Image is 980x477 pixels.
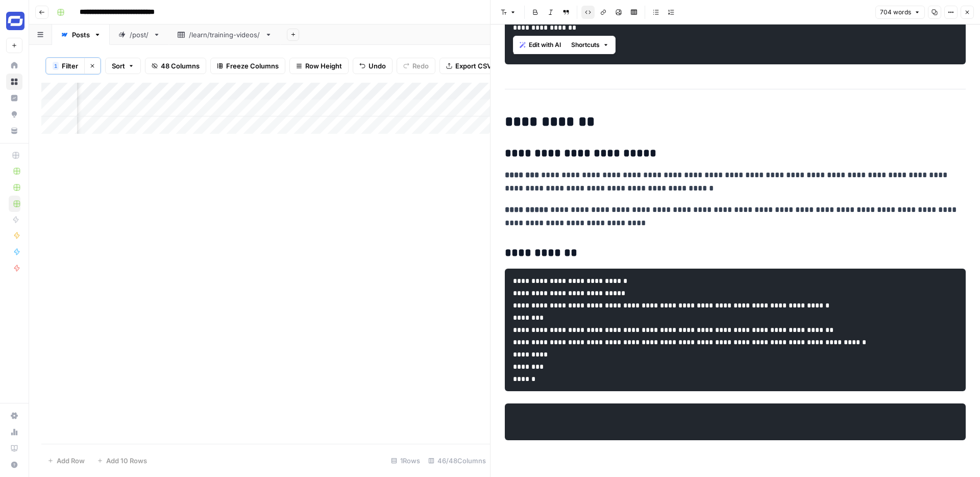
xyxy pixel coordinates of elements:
a: Posts [52,25,110,45]
a: Usage [6,424,22,440]
a: /learn/training-videos/ [169,25,281,45]
a: Insights [6,90,22,106]
span: Edit with AI [529,40,561,50]
span: Undo [369,61,386,71]
span: 704 words [880,8,911,17]
span: Freeze Columns [226,61,279,71]
span: 48 Columns [161,61,200,71]
img: Synthesia Logo [6,12,24,30]
span: Row Height [305,61,342,71]
a: Opportunities [6,106,22,123]
span: Add 10 Rows [106,456,147,466]
div: 46/48 Columns [424,452,490,469]
button: 48 Columns [145,58,206,74]
span: Redo [412,61,429,71]
a: Learning Hub [6,440,22,457]
button: Help + Support [6,457,22,473]
button: Shortcuts [567,38,613,52]
a: Browse [6,74,22,90]
button: 1Filter [46,58,84,74]
a: Home [6,57,22,74]
a: Your Data [6,123,22,139]
div: /learn/training-videos/ [189,30,261,40]
span: Filter [62,61,78,71]
button: Edit with AI [516,38,565,52]
span: Export CSV [455,61,492,71]
button: Add 10 Rows [91,452,153,469]
button: Undo [353,58,393,74]
span: Shortcuts [571,40,600,50]
a: /post/ [110,25,169,45]
div: 1 Rows [387,452,424,469]
div: Posts [72,30,90,40]
button: Row Height [289,58,349,74]
button: Freeze Columns [210,58,285,74]
button: Export CSV [439,58,498,74]
span: Sort [112,61,125,71]
span: Add Row [57,456,85,466]
a: Settings [6,408,22,424]
button: Sort [105,58,141,74]
span: 1 [54,62,57,70]
button: 704 words [875,6,925,19]
button: Add Row [41,452,91,469]
div: /post/ [130,30,149,40]
button: Workspace: Synthesia [6,8,22,34]
button: Redo [397,58,435,74]
div: 1 [53,62,59,70]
